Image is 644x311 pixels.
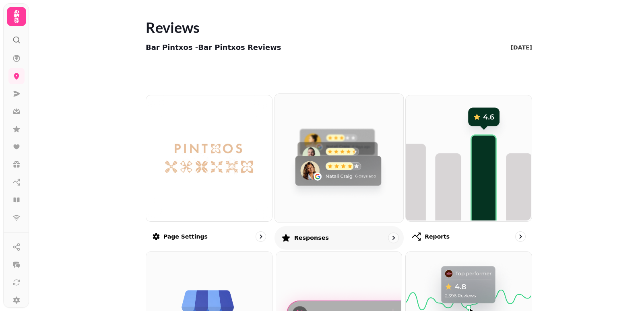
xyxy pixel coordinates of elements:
a: ResponsesResponses [275,93,404,249]
p: Responses [294,234,328,242]
svg: go to [389,234,397,242]
img: Responses [274,93,402,221]
a: Bar Pintxos ReviewsPage settings [146,95,272,248]
p: Page settings [163,233,208,241]
p: Bar Pintxos - Bar Pintxos Reviews [146,42,281,53]
a: ReportsReports [405,95,532,248]
img: Reports [405,95,531,220]
svg: go to [257,233,265,241]
p: Reports [425,233,450,241]
svg: go to [516,233,524,241]
img: Bar Pintxos Reviews [162,132,256,184]
p: [DATE] [511,43,532,51]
